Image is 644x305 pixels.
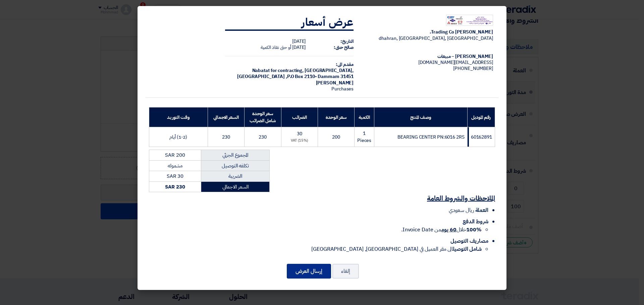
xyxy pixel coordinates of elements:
[284,138,315,144] div: (15%) VAT
[364,29,493,35] div: [PERSON_NAME] Trading Co.
[357,130,371,144] span: 1 Pieces
[397,134,464,141] span: BEARING CENTER PN:6016 2RS
[208,107,244,127] th: السعر الاجمالي
[449,206,474,214] span: ريال سعودي
[427,193,495,203] u: الملاحظات والشروط العامة
[149,245,482,253] li: الى مقر العميل في [GEOGRAPHIC_DATA], [GEOGRAPHIC_DATA]
[316,79,354,86] span: [PERSON_NAME]
[292,38,306,45] span: [DATE]
[453,245,482,253] strong: شامل التوصيل
[201,150,270,161] td: المجموع الجزئي
[201,160,270,171] td: تكلفه التوصيل
[281,107,318,127] th: الضرائب
[336,61,354,68] strong: مقدم الى:
[165,183,185,190] strong: SAR 230
[168,162,182,169] span: مشموله
[418,59,493,66] span: [EMAIL_ADDRESS][DOMAIN_NAME]
[475,206,488,214] span: العملة
[450,237,488,245] span: مصاريف التوصيل
[318,107,355,127] th: سعر الوحدة
[354,107,374,127] th: الكمية
[467,127,495,147] td: 60162891
[374,107,468,127] th: وصف المنتج
[332,134,340,141] span: 200
[467,107,495,127] th: رقم الموديل
[332,264,359,279] button: إلغاء
[201,181,270,192] td: السعر الاجمالي
[222,134,230,141] span: 230
[331,85,354,92] span: Purchases
[167,172,183,180] span: SAR 30
[149,150,201,161] td: SAR 200
[261,44,291,51] span: أو حتى نفاذ الكمية
[244,107,281,127] th: سعر الوحدة شامل الضرائب
[463,218,488,226] span: شروط الدفع
[149,107,208,127] th: وقت التوريد
[201,171,270,182] td: الضريبة
[292,44,306,51] span: [DATE]
[446,15,493,26] img: Company Logo
[237,67,354,80] span: [GEOGRAPHIC_DATA], [GEOGRAPHIC_DATA] ,P.O Box 2110- Dammam 31451
[453,65,493,72] span: [PHONE_NUMBER]
[466,226,482,234] strong: 100%
[302,14,354,30] strong: عرض أسعار
[379,35,493,42] span: dhahran, [GEOGRAPHIC_DATA], [GEOGRAPHIC_DATA]
[287,264,331,279] button: إرسال العرض
[259,134,267,141] span: 230
[340,38,354,45] strong: التاريخ:
[364,54,493,60] div: [PERSON_NAME] – مبيعات
[334,44,354,51] strong: صالح حتى:
[252,67,304,74] span: Nabatat for contracting,
[169,134,187,141] span: (1-2) أيام
[441,226,456,234] u: 60 يوم
[297,130,302,137] span: 30
[401,226,482,234] span: خلال من Invoice Date.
